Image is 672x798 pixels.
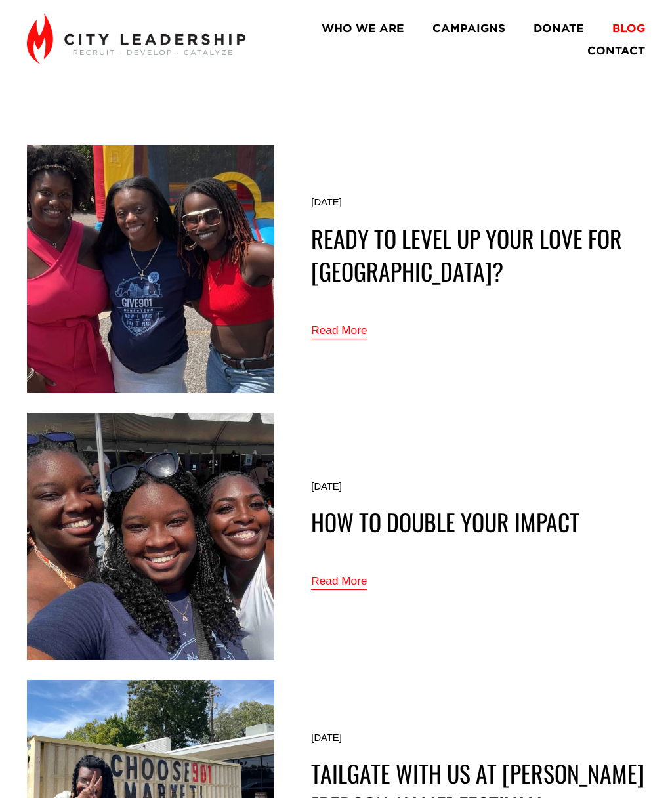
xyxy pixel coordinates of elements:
[311,571,367,592] a: Read More
[432,16,505,39] a: CAMPAIGNS
[27,413,274,661] img: How to double your impact
[322,16,404,39] a: WHO WE ARE
[311,481,342,493] time: [DATE]
[311,220,622,288] a: Ready to level up your love for [GEOGRAPHIC_DATA]?
[612,16,645,39] a: BLOG
[27,13,245,64] img: City Leadership - Recruit. Develop. Catalyze.
[27,145,274,393] img: Ready to level up your love for memphis?
[311,320,367,341] a: Read More
[311,197,342,209] time: [DATE]
[587,39,645,61] a: CONTACT
[311,732,342,744] time: [DATE]
[311,504,579,539] a: How to double your impact
[534,16,584,39] a: DONATE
